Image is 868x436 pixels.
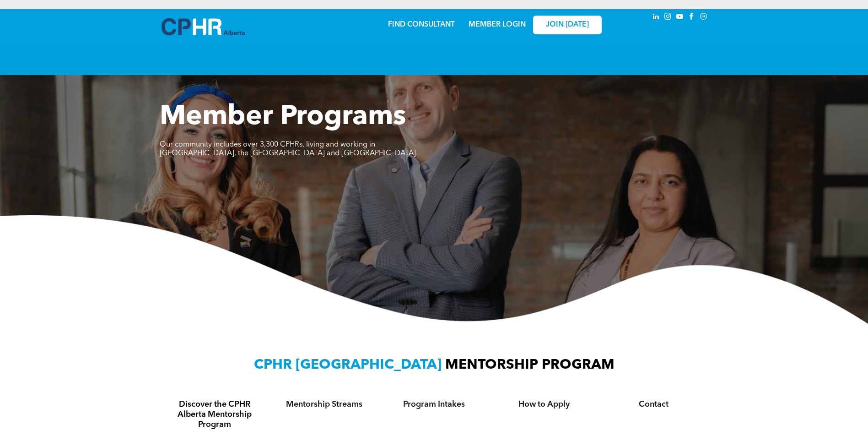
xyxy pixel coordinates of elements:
h4: Discover the CPHR Alberta Mentorship Program [168,399,261,430]
h4: Contact [607,399,701,409]
a: facebook [687,11,697,24]
span: Our community includes over 3,300 CPHRs, living and working in [GEOGRAPHIC_DATA], the [GEOGRAPHIC... [160,141,418,157]
span: Member Programs [160,104,406,131]
h4: Program Intakes [388,399,481,409]
h4: Mentorship Streams [278,399,371,409]
span: CPHR [GEOGRAPHIC_DATA] [254,358,442,372]
h4: How to Apply [497,399,591,409]
span: MENTORSHIP PROGRAM [445,358,615,372]
a: JOIN [DATE] [533,16,602,34]
a: Social network [699,11,709,24]
img: A blue and white logo for cp alberta [162,18,245,35]
a: FIND CONSULTANT [388,21,455,28]
span: JOIN [DATE] [546,21,589,29]
a: youtube [675,11,685,24]
a: instagram [663,11,673,24]
a: MEMBER LOGIN [469,21,526,28]
a: linkedin [651,11,661,24]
